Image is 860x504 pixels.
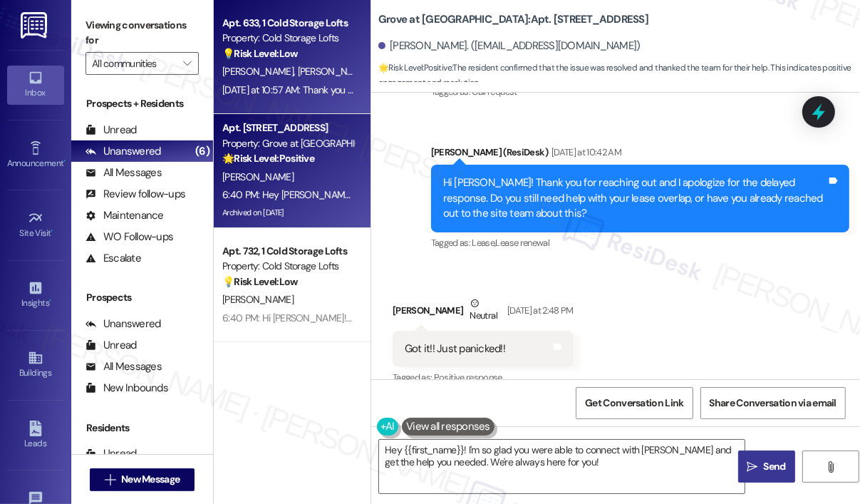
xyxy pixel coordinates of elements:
strong: 🌟 Risk Level: Positive [222,152,314,165]
div: All Messages [86,165,162,180]
div: Apt. 633, 1 Cold Storage Lofts [222,16,354,31]
div: Residents [71,421,213,436]
div: Property: Grove at [GEOGRAPHIC_DATA] [222,136,354,151]
div: All Messages [86,359,162,374]
span: [PERSON_NAME] [222,170,294,183]
label: Viewing conversations for [86,14,199,52]
div: [PERSON_NAME] (ResiDesk) [431,145,849,165]
a: Buildings [7,346,64,384]
div: [DATE] at 2:48 PM [504,303,574,318]
div: Apt. 732, 1 Cold Storage Lofts [222,244,354,259]
i:  [183,58,191,69]
span: New Message [121,472,180,487]
span: Get Conversation Link [585,396,683,411]
span: • [63,156,66,166]
div: [PERSON_NAME] [393,296,574,331]
span: Call request [472,86,517,98]
div: [DATE] at 10:42 AM [548,145,621,160]
span: [PERSON_NAME] [298,65,369,78]
span: Lease , [472,237,495,249]
i:  [825,461,836,473]
div: Property: Cold Storage Lofts [222,259,354,274]
strong: 💡 Risk Level: Low [222,47,298,60]
div: Prospects [71,290,213,305]
div: Tagged as: [393,367,574,388]
a: Site Visit • [7,206,64,245]
span: Lease renewal [496,237,550,249]
div: Unread [86,338,137,353]
a: Leads [7,416,64,455]
div: Unread [86,123,137,138]
span: [PERSON_NAME] [222,293,294,306]
span: • [49,296,51,306]
div: Hi [PERSON_NAME]! Thank you for reaching out and I apologize for the delayed response. Do you sti... [443,175,827,221]
div: Prospects + Residents [71,96,213,111]
div: Review follow-ups [86,187,185,202]
span: Share Conversation via email [710,396,836,411]
button: Share Conversation via email [700,387,846,419]
a: Insights • [7,276,64,314]
div: Tagged as: [431,232,849,253]
button: Get Conversation Link [576,387,693,419]
span: Send [764,459,786,474]
div: Maintenance [86,208,164,223]
div: Got it!! Just panicked!! [405,341,505,356]
b: Grove at [GEOGRAPHIC_DATA]: Apt. [STREET_ADDRESS] [378,12,648,27]
i:  [105,474,115,485]
div: (6) [192,140,213,163]
div: Unread [86,446,137,461]
img: ResiDesk Logo [21,12,50,38]
strong: 🌟 Risk Level: Positive [378,62,452,73]
strong: 💡 Risk Level: Low [222,275,298,288]
span: [PERSON_NAME] [222,65,298,78]
div: Unanswered [86,144,161,159]
a: Inbox [7,66,64,104]
div: Archived on [DATE] [221,204,356,222]
div: Neutral [467,296,500,326]
button: New Message [90,468,195,491]
div: New Inbounds [86,381,168,396]
span: • [51,226,53,236]
span: Positive response [434,371,502,384]
button: Send [738,451,795,483]
div: [PERSON_NAME]. ([EMAIL_ADDRESS][DOMAIN_NAME]) [378,38,641,53]
div: Unanswered [86,317,161,331]
div: Property: Cold Storage Lofts [222,31,354,46]
input: All communities [92,52,176,75]
i:  [747,461,757,473]
textarea: To enrich screen reader interactions, please activate Accessibility in Grammarly extension settings [379,440,745,493]
div: WO Follow-ups [86,230,173,245]
span: : The resident confirmed that the issue was resolved and thanked the team for their help. This in... [378,61,860,91]
div: Apt. [STREET_ADDRESS] [222,120,354,135]
div: Escalate [86,251,141,266]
